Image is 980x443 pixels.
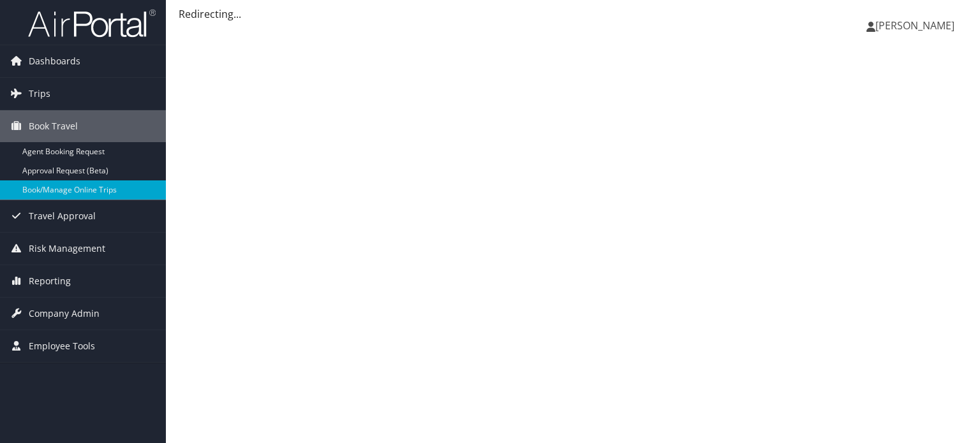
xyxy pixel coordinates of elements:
[29,265,71,297] span: Reporting
[866,6,967,45] a: [PERSON_NAME]
[29,330,95,362] span: Employee Tools
[29,233,105,265] span: Risk Management
[179,6,967,22] div: Redirecting...
[28,8,156,38] img: airportal-logo.png
[875,18,954,33] span: [PERSON_NAME]
[29,110,78,142] span: Book Travel
[29,45,80,77] span: Dashboards
[29,78,50,110] span: Trips
[29,298,100,330] span: Company Admin
[29,200,96,232] span: Travel Approval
